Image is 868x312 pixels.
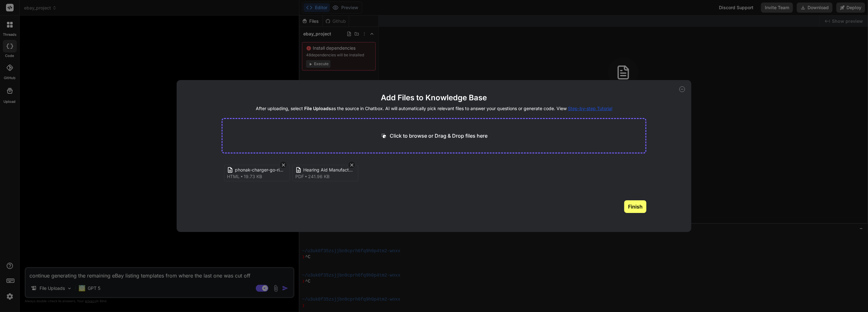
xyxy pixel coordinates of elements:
[295,173,304,180] span: pdf
[244,173,262,180] span: 19.73 KB
[390,132,487,140] p: Click to browse or Drag & Drop files here
[303,167,354,173] span: Hearing Aid Manufacturer Colour Schemes
[222,105,646,112] h4: After uploading, select as the source in Chatbox. AI will automatically pick relevant files to an...
[624,200,646,213] button: Finish
[227,173,240,180] span: html
[235,167,286,173] span: phonak-charger-go-ric-sphere-infinio
[304,106,331,111] span: File Uploads
[568,106,612,111] span: Step-by-step Tutorial
[308,173,330,180] span: 241.96 KB
[222,93,646,103] h2: Add Files to Knowledge Base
